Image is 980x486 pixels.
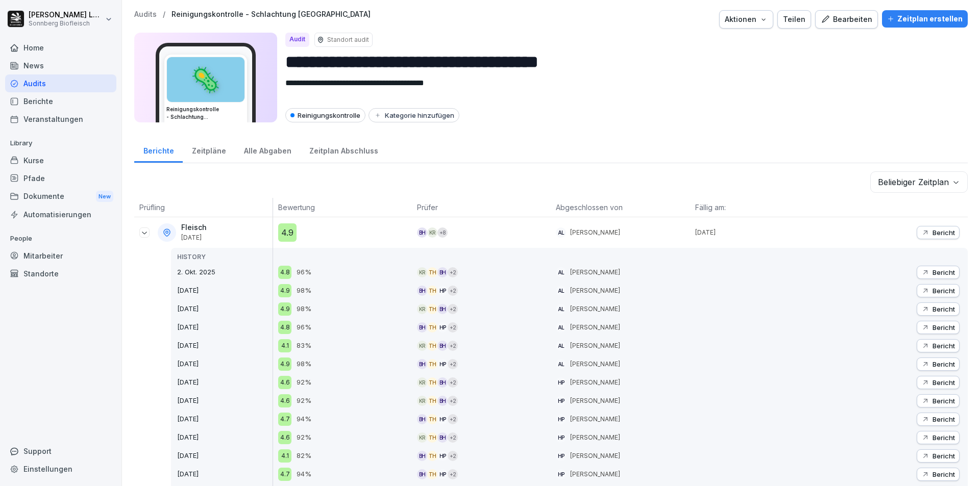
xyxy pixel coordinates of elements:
[427,432,437,443] div: TH
[556,202,684,213] p: Abgeschlossen von
[5,74,116,92] a: Audits
[278,468,291,481] div: 4.7
[166,106,245,121] h3: Reinigungskontrolle - Schlachtung [GEOGRAPHIC_DATA]
[5,57,116,74] a: News
[417,341,427,351] div: KR
[427,322,437,332] div: TH
[29,20,103,27] p: Sonnberg Biofleisch
[570,268,620,277] p: [PERSON_NAME]
[5,206,116,223] a: Automatisierungen
[235,137,300,163] a: Alle Abgaben
[297,304,311,314] p: 98%
[171,10,371,19] a: Reinigungskontrolle - Schlachtung [GEOGRAPHIC_DATA]
[5,39,116,57] a: Home
[167,57,244,102] div: 🦠
[933,470,955,478] p: Bericht
[917,321,960,334] button: Bericht
[177,286,273,296] p: [DATE]
[448,286,458,296] div: + 2
[5,460,116,478] div: Einstellungen
[917,413,960,426] button: Bericht
[437,286,448,296] div: HP
[297,341,311,351] p: 83%
[278,357,291,371] div: 4.9
[5,110,116,128] div: Veranstaltungen
[556,377,566,388] div: HP
[448,469,458,479] div: + 2
[177,451,273,461] p: [DATE]
[570,451,620,461] p: [PERSON_NAME]
[417,451,427,461] div: BH
[933,323,955,331] p: Bericht
[278,266,291,279] div: 4.8
[917,394,960,407] button: Bericht
[437,359,448,369] div: HP
[297,469,311,479] p: 94%
[437,227,448,238] div: + 8
[417,469,427,479] div: BH
[448,396,458,406] div: + 2
[556,396,566,406] div: HP
[134,137,183,163] a: Berichte
[5,92,116,110] a: Berichte
[437,469,448,479] div: HP
[917,284,960,297] button: Bericht
[933,287,955,295] p: Bericht
[417,396,427,406] div: KR
[570,341,620,350] p: [PERSON_NAME]
[556,469,566,479] div: HP
[570,304,620,314] p: [PERSON_NAME]
[181,234,207,241] p: [DATE]
[177,252,273,262] p: HISTORY
[417,304,427,314] div: KR
[570,228,620,237] p: [PERSON_NAME]
[821,14,872,25] div: Bearbeiten
[297,432,311,443] p: 92%
[427,304,437,314] div: TH
[177,359,273,369] p: [DATE]
[427,286,437,296] div: TH
[570,378,620,387] p: [PERSON_NAME]
[177,267,273,277] p: 2. Okt. 2025
[5,247,116,265] a: Mitarbeiter
[815,10,878,29] a: Bearbeiten
[412,198,551,217] th: Prüfer
[917,302,960,316] button: Bericht
[278,339,291,352] div: 4.1
[278,321,291,334] div: 4.8
[5,135,116,151] p: Library
[183,137,235,163] a: Zeitpläne
[448,414,458,424] div: + 2
[917,449,960,463] button: Bericht
[695,228,829,237] p: [DATE]
[297,396,311,406] p: 92%
[177,322,273,332] p: [DATE]
[570,396,620,405] p: [PERSON_NAME]
[5,187,116,206] a: DokumenteNew
[917,357,960,371] button: Bericht
[427,469,437,479] div: TH
[933,342,955,350] p: Bericht
[448,359,458,369] div: + 2
[887,13,963,24] div: Zeitplan erstellen
[417,286,427,296] div: BH
[134,10,157,19] a: Audits
[448,267,458,277] div: + 2
[437,432,448,443] div: BH
[5,265,116,283] a: Standorte
[427,414,437,424] div: TH
[5,187,116,206] div: Dokumente
[556,267,566,277] div: AL
[327,35,369,44] p: Standort audit
[177,432,273,443] p: [DATE]
[556,304,566,314] div: AL
[29,11,103,19] p: [PERSON_NAME] Lumetsberger
[278,223,297,242] div: 4.9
